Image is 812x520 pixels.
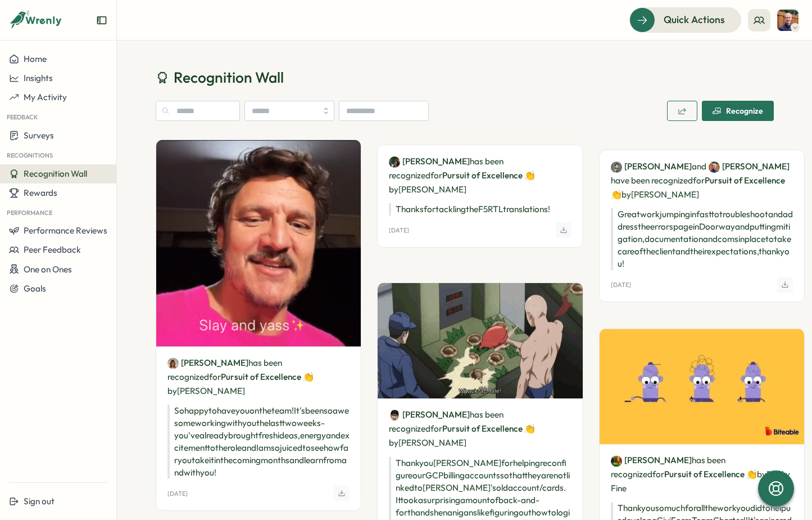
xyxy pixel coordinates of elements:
img: Eric Matthews [389,410,400,421]
img: Jia Gu [611,456,622,467]
span: Sign out [24,496,55,506]
span: Pursuit of Excellence 👏 [442,170,535,181]
img: Morgan Ludtke [709,162,720,173]
p: has been recognized by [PERSON_NAME] [389,154,571,196]
img: Jessi Bull [167,358,179,369]
p: has been recognized by [PERSON_NAME] [389,407,571,450]
span: Peer Feedback [24,244,81,255]
img: Recognition Image [600,329,805,445]
a: Justin Caovan[PERSON_NAME] [389,155,470,168]
span: Home [24,53,47,64]
span: for [693,175,705,186]
button: Quick Actions [629,7,741,32]
span: Goals [24,283,46,294]
img: Recognition Image [378,283,583,398]
p: has been recognized by Rocky Fine [611,454,793,496]
span: Recognition Wall [24,168,87,179]
img: Recognition Image [156,140,361,347]
span: Performance Reviews [24,225,107,236]
div: Recognize [713,106,763,115]
span: and [692,160,706,173]
a: Nick Norena[PERSON_NAME] [611,160,692,173]
span: for [430,170,442,181]
a: Jessi Bull[PERSON_NAME] [167,357,248,369]
p: [DATE] [611,281,631,289]
a: Eric Matthews[PERSON_NAME] [389,409,470,421]
span: Recognition Wall [174,68,284,87]
span: Pursuit of Excellence 👏 [442,423,535,434]
span: Insights [24,73,53,83]
span: Surveys [24,130,54,141]
span: Pursuit of Excellence 👏 [664,469,757,480]
img: Nick Norena [611,162,622,173]
span: Rewards [24,187,57,198]
img: Justin Caovan [389,156,400,168]
span: for [209,371,221,382]
span: Pursuit of Excellence 👏 [221,371,314,382]
span: Quick Actions [664,12,725,27]
p: Great work jumping in fast to troubleshoot and address the errors page in Doorway and putting mit... [611,208,793,270]
p: have been recognized by [PERSON_NAME] [611,159,793,201]
p: [DATE] [389,227,409,234]
span: One on Ones [24,264,72,275]
button: Recognize [702,101,774,121]
p: So happy to have you on the team! It's been so awesome working with you the last two weeks - you'... [167,405,350,479]
span: for [430,423,442,434]
img: Morgan Ludtke [777,10,799,31]
span: My Activity [24,92,67,102]
p: [DATE] [167,490,188,497]
button: Expand sidebar [96,15,107,26]
p: Thanks for tackling the F5 RTL translations! [389,203,571,216]
p: has been recognized by [PERSON_NAME] [167,356,350,398]
a: Jia Gu[PERSON_NAME] [611,455,692,467]
span: for [652,469,664,480]
a: Morgan Ludtke[PERSON_NAME] [709,160,790,173]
